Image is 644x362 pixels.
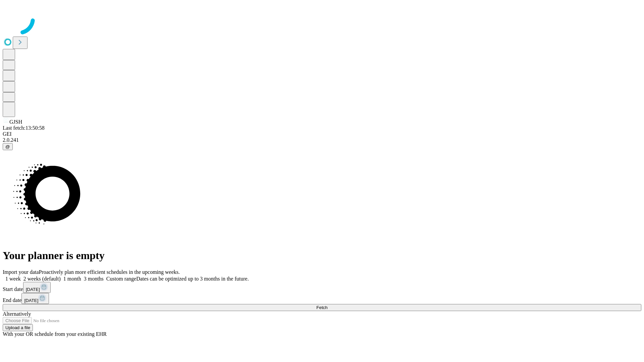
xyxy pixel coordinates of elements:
[3,125,45,131] span: Last fetch: 13:50:58
[3,282,641,293] div: Start date
[3,304,641,311] button: Fetch
[3,331,107,337] span: With your OR schedule from your existing EHR
[3,137,641,143] div: 2.0.241
[24,298,38,303] span: [DATE]
[9,119,22,125] span: GJSH
[23,276,61,282] span: 2 weeks (default)
[3,249,641,262] h1: Your planner is empty
[3,269,39,275] span: Import your data
[3,311,31,317] span: Alternatively
[21,293,49,304] button: [DATE]
[5,276,21,282] span: 1 week
[39,269,180,275] span: Proactively plan more efficient schedules in the upcoming weeks.
[3,131,641,137] div: GEI
[23,282,51,293] button: [DATE]
[136,276,249,282] span: Dates can be optimized up to 3 months in the future.
[5,144,10,149] span: @
[84,276,104,282] span: 3 months
[26,287,40,292] span: [DATE]
[3,293,641,304] div: End date
[106,276,136,282] span: Custom range
[63,276,81,282] span: 1 month
[3,143,13,150] button: @
[316,305,327,310] span: Fetch
[3,324,33,331] button: Upload a file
